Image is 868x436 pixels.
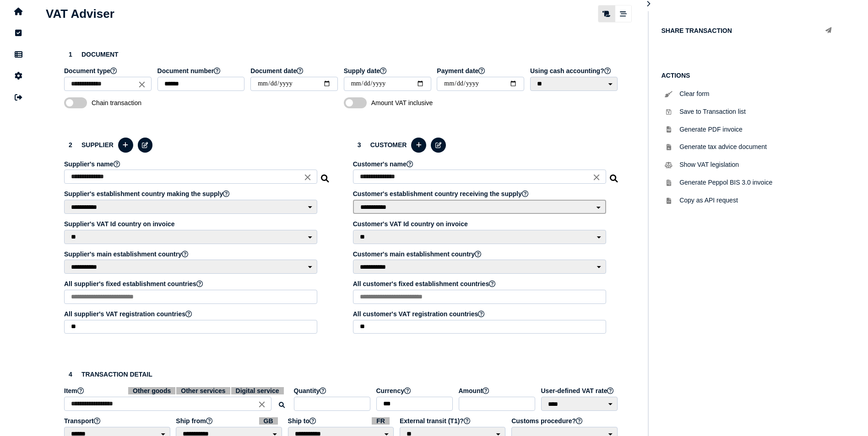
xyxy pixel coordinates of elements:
[64,387,289,394] label: Item
[353,250,608,258] label: Customer's main establishment country
[274,398,289,413] button: Search for an item by HS code or use natural language description
[598,5,615,22] mat-button-toggle: Classic scrolling page view
[376,387,454,394] label: Currency
[371,99,467,106] span: Amount VAT inclusive
[64,48,619,61] h3: Document
[138,138,153,153] button: Edit selected supplier in the database
[55,127,339,350] section: Define the seller
[288,417,395,425] label: Ship to
[610,172,619,179] i: Search for a dummy customer
[92,99,188,106] span: Chain transaction
[176,417,283,425] label: Ship from
[353,280,608,287] label: All customer's fixed establishment countries
[303,172,313,182] i: Close
[64,220,319,228] label: Supplier's VAT Id country on invoice
[541,387,619,394] label: User-defined VAT rate
[64,67,153,74] label: Document type
[459,387,537,394] label: Amount
[353,160,608,168] label: Customer's name
[64,310,319,318] label: All supplier's VAT registration countries
[137,79,147,89] i: Close
[64,160,319,168] label: Supplier's name
[353,138,366,151] div: 3
[353,190,608,197] label: Customer's establishment country receiving the supply
[821,23,836,38] button: Share transaction
[64,138,77,151] div: 2
[662,72,836,79] h1: Actions
[294,387,372,394] label: Quantity
[9,66,28,85] button: Manage settings
[9,88,28,107] button: Sign out
[411,138,426,153] button: Add a new customer to the database
[176,387,230,394] span: Other services
[591,172,602,182] i: Close
[231,387,284,394] span: Digital service
[9,45,28,64] button: Data manager
[46,7,114,21] h1: VAT Adviser
[662,27,732,34] h1: Share transaction
[64,280,319,287] label: All supplier's fixed establishment countries
[437,67,526,74] label: Payment date
[259,417,278,425] span: GB
[64,368,619,381] h3: Transaction detail
[9,2,28,21] button: Home
[344,67,433,74] label: Supply date
[431,138,446,153] button: Edit selected customer in the database
[64,136,330,154] h3: Supplier
[64,67,153,97] app-field: Select a document type
[511,417,618,425] label: Customs procedure?
[15,54,22,55] i: Data manager
[64,48,77,61] div: 1
[353,136,619,154] h3: Customer
[257,399,267,409] i: Close
[530,67,619,74] label: Using cash accounting?
[353,310,608,318] label: All customer's VAT registration countries
[353,220,608,228] label: Customer's VAT Id country on invoice
[250,67,339,74] label: Document date
[321,172,330,179] i: Search for a dummy seller
[64,417,171,425] label: Transport
[372,417,390,425] span: FR
[9,23,28,43] button: Tasks
[400,417,507,425] label: External transit (T1)?
[128,387,175,394] span: Other goods
[118,138,133,153] button: Add a new supplier to the database
[615,5,631,22] mat-button-toggle: Stepper view
[157,67,246,74] label: Document number
[64,190,319,197] label: Supplier's establishment country making the supply
[64,368,77,381] div: 4
[64,250,319,258] label: Supplier's main establishment country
